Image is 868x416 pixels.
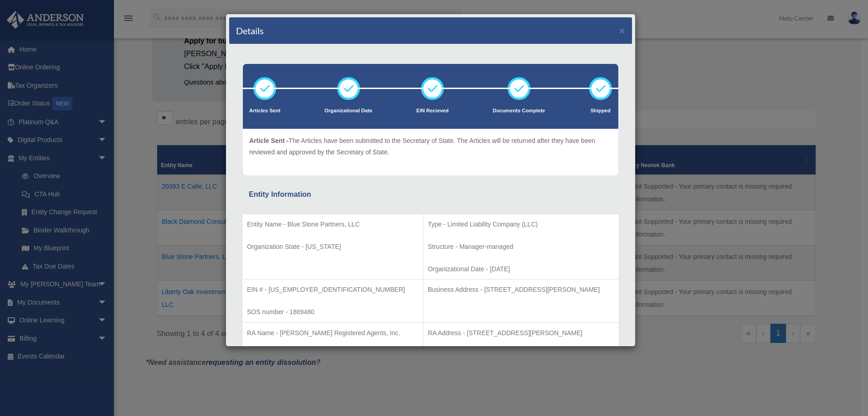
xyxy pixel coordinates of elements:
p: Structure - Manager-managed [428,241,614,253]
p: RA Address - [STREET_ADDRESS][PERSON_NAME] [428,327,614,339]
p: Business Address - [STREET_ADDRESS][PERSON_NAME] [428,284,614,295]
p: Articles Sent [249,106,280,116]
h4: Details [236,24,264,37]
p: RA Name - [PERSON_NAME] Registered Agents, Inc. [247,327,418,339]
p: Organizational Date - [DATE] [428,263,614,275]
p: Organization State - [US_STATE] [247,241,418,253]
p: SOS number - 1869480 [247,306,418,318]
span: Article Sent - [249,137,288,144]
p: EIN # - [US_EMPLOYER_IDENTIFICATION_NUMBER] [247,284,418,295]
p: Shipped [589,106,612,116]
p: Entity Name - Blue Stone Partners, LLC [247,219,418,230]
button: × [619,26,625,35]
p: Organizational Date [324,106,372,116]
div: Entity Information [249,188,612,201]
p: EIN Recieved [416,106,449,116]
p: The Articles have been submitted to the Secretary of State. The Articles will be returned after t... [249,135,612,158]
p: Documents Complete [493,106,545,116]
p: Type - Limited Liability Company (LLC) [428,219,614,230]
